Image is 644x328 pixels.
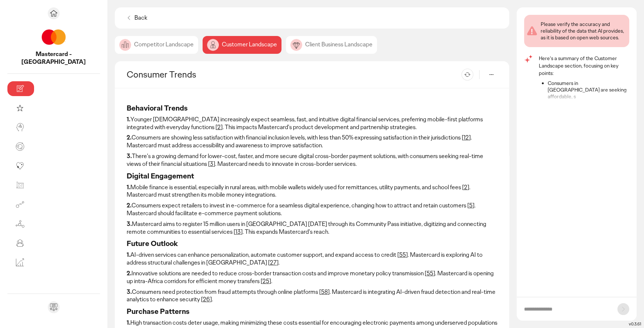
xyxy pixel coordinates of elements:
[464,183,467,191] a: 2
[203,36,281,54] div: Customer Landscape
[236,228,241,236] a: 13
[321,288,328,296] a: 58
[127,220,497,236] p: Mastercard aims to register 15 million users in [GEOGRAPHIC_DATA] [DATE] through its Community Pa...
[127,239,497,248] h3: Future Outlook
[127,288,132,296] strong: 3.
[464,134,469,141] a: 12
[127,306,497,316] h3: Purchase Patterns
[127,134,131,141] strong: 2.
[40,24,67,50] img: project avatar
[7,50,100,66] p: Mastercard - AFRICA
[48,301,60,313] div: Send feedback
[127,134,497,150] p: Consumers are showing less satisfaction with financial inclusion levels, with less than 50% expre...
[127,220,132,228] strong: 3.
[127,69,196,80] h2: Consumer Trends
[127,152,132,160] strong: 3.
[127,171,497,181] h3: Digital Engagement
[207,39,219,51] img: image
[127,201,131,209] strong: 2.
[461,69,473,81] button: Refresh
[127,270,497,285] p: Innovative solutions are needed to reduce cross-border transaction costs and improve monetary pol...
[115,36,198,54] div: Competitor Landscape
[217,123,221,131] a: 2
[127,152,497,168] p: There's a growing demand for lower-cost, faster, and more secure digital cross-border payment sol...
[469,201,473,209] a: 5
[539,55,629,77] p: Here's a summary of the Customer Landscape section, focusing on key points:
[270,259,277,266] a: 27
[286,36,377,54] div: Client Business Landscape
[203,295,210,303] a: 26
[127,115,130,123] strong: 1.
[127,202,497,217] p: Consumers expect retailers to invest in e-commerce for a seamless digital experience, changing ho...
[263,277,269,285] a: 25
[290,39,302,51] img: image
[127,269,131,277] strong: 2.
[127,103,497,113] h3: Behavioral Trends
[127,116,497,131] p: Younger [DEMOGRAPHIC_DATA] increasingly expect seamless, fast, and intuitive digital financial se...
[210,160,213,168] a: 3
[127,319,130,327] strong: 1.
[127,183,130,191] strong: 1.
[548,80,629,100] li: Consumers in [GEOGRAPHIC_DATA] are seeking affordable, s
[127,251,497,267] p: AI-driven services can enhance personalization, automate customer support, and expand access to c...
[134,14,147,22] p: Back
[541,21,626,41] div: Please verify the accuracy and reliability of the data that AI provides, as it is based on open w...
[127,251,130,259] strong: 1.
[127,288,497,304] p: Consumers need protection from fraud attempts through online platforms [ ]. Mastercard is integra...
[399,251,406,259] a: 55
[119,39,131,51] img: image
[127,184,497,199] p: Mobile finance is essential, especially in rural areas, with mobile wallets widely used for remit...
[427,269,433,277] a: 55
